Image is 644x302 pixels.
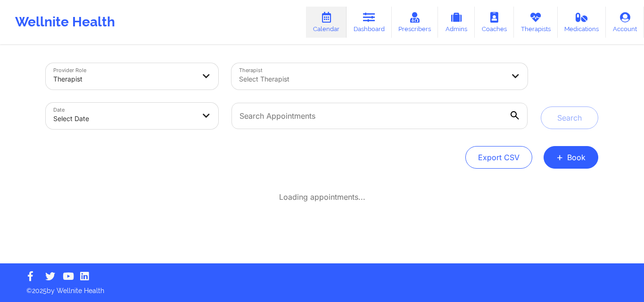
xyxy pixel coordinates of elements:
p: © 2025 by Wellnite Health [20,279,624,295]
button: Search [541,106,598,129]
a: Dashboard [347,7,392,38]
a: Medications [558,7,606,38]
a: Coaches [475,7,514,38]
div: Select Date [53,108,195,129]
button: Export CSV [465,146,532,169]
div: Loading appointments... [46,192,598,202]
button: +Book [544,146,598,169]
a: Calendar [306,7,347,38]
a: Account [606,7,644,38]
a: Admins [438,7,475,38]
span: + [556,155,563,160]
div: Therapist [53,69,195,90]
input: Search Appointments [231,103,528,129]
a: Therapists [514,7,558,38]
a: Prescribers [392,7,438,38]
